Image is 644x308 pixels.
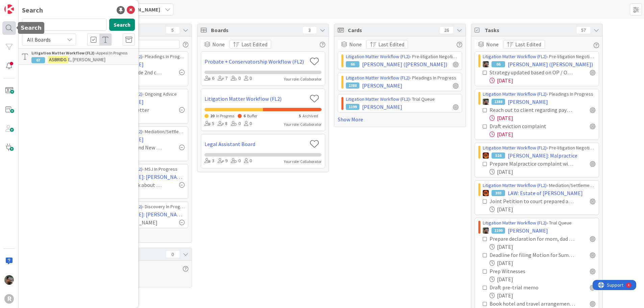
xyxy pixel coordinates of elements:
div: Prepare Malpractice complaint with shell from paralegal. [490,160,575,168]
img: TR [483,190,489,196]
div: 0 [244,75,252,82]
div: 6 [205,75,214,82]
div: [DATE] [490,259,595,267]
a: Probate + Conservatorship Workflow (FL2) [205,57,307,66]
a: Show More [338,115,462,123]
span: [PERSON_NAME] [362,81,402,90]
div: 8 [218,120,228,127]
div: [DATE] [490,291,595,300]
div: 5 [205,120,214,127]
div: 0 [166,251,180,258]
div: 0 [231,120,241,127]
div: Draft eviction complaint [490,122,565,130]
div: › Trial Queue [483,219,595,227]
div: Prep Witnesses [490,267,555,275]
div: 1199 [492,228,505,234]
span: Last Edited [515,40,541,48]
a: Litigation Matter Workflow (FL2) [483,145,547,151]
span: All Boards [27,36,51,43]
img: MW [483,228,489,234]
button: Last Edited [366,40,408,49]
a: Litigation Matter Workflow (FL2) [346,75,410,81]
div: 0 [231,75,241,82]
a: Litigation Matter Workflow (FL2) [483,91,547,97]
button: Last Edited [503,40,545,49]
div: › Pre-litigation Negotiation [483,53,595,60]
span: Archived [303,113,318,118]
mark: ASBRIDG [48,56,68,63]
div: 9 [218,157,228,165]
span: [PERSON_NAME] [119,5,160,14]
div: [DATE] [490,205,595,213]
span: [PERSON_NAME]: [PERSON_NAME] [103,210,185,218]
div: Reach out to client regarding payment [490,106,575,114]
div: [DATE] [490,168,595,176]
span: Buffer [247,113,257,118]
input: Search for title... [22,19,106,31]
span: Last Edited [241,40,267,48]
div: › Pre-litigation Negotiation [346,53,458,60]
div: › Pre-litigation Negotiation [483,144,595,151]
img: MW [4,275,14,285]
span: [PERSON_NAME] ([PERSON_NAME]) [508,60,593,68]
span: None [349,40,362,48]
div: › Trial Queue [346,96,458,103]
div: Your role: Collaborator [284,76,321,82]
div: 67 [31,57,45,63]
div: Strategy updated based on OP / OC Response + Checklist Items Created as needed [490,68,575,76]
div: 3 [205,157,214,165]
button: Last Edited [230,40,271,49]
div: Prepare declaration for mom, dad and son [490,235,575,243]
a: Litigation Matter Workflow (FL2) [205,95,307,103]
span: None [212,40,225,48]
div: [DATE] [490,114,595,122]
div: 0 [244,157,252,165]
h5: Search [21,25,42,31]
a: Litigation Matter Workflow (FL2) [346,53,410,60]
div: Book hotel and travel arrangements for trial [490,300,575,308]
div: Appeal In Progress [31,50,135,56]
div: R [4,294,14,304]
div: 66 [492,61,505,67]
span: Last Edited [378,40,404,48]
span: [PERSON_NAME] [362,103,402,111]
button: Search [109,19,135,31]
div: 26 [440,27,453,33]
span: None [486,40,499,48]
img: MW [483,99,489,105]
span: 6 [243,113,245,118]
div: › Mediation/Settlement in Progress [483,182,595,189]
div: 66 [346,61,359,67]
a: Litigation Matter Workflow (FL2) ›Appeal In Progress67ASBRIDGE, [PERSON_NAME] [19,48,138,65]
div: Your role: Collaborator [284,121,321,127]
div: 516 [492,152,505,159]
a: Litigation Matter Workflow (FL2) [346,96,410,102]
div: [DATE] [490,275,595,283]
span: Support [14,1,31,9]
div: Draft pre-trial memo [490,283,562,291]
span: [PERSON_NAME] [508,227,548,235]
span: 5 [299,113,301,118]
div: [DATE] [490,130,595,138]
div: 1388 [492,99,505,105]
a: Litigation Matter Workflow (FL2) [483,182,547,188]
span: [PERSON_NAME] [508,98,548,106]
div: Your role: Collaborator [284,159,321,165]
div: 0 [231,157,241,165]
div: 3 [303,27,316,33]
div: 7 [218,75,228,82]
b: Litigation Matter Workflow (FL2) › [31,50,97,55]
a: Litigation Matter Workflow (FL2) [483,53,547,60]
span: E, [PERSON_NAME] [68,56,105,63]
span: [PERSON_NAME]: [PERSON_NAME] Abuse Claim [103,173,185,181]
div: [DATE] [490,243,595,251]
span: LAW: Estate of [PERSON_NAME] [508,189,583,197]
div: 393 [492,190,505,196]
div: › Pleadings In Progress [346,74,458,81]
span: Boards [211,26,300,34]
div: Deadline for filing Motion for Summary Judgment: [DATE] [490,251,575,259]
img: MW [483,61,489,67]
span: [PERSON_NAME] ([PERSON_NAME]) [362,60,447,68]
span: Cards [348,26,436,34]
div: Joint Petition to court prepared after fiduciary identified [490,197,575,205]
